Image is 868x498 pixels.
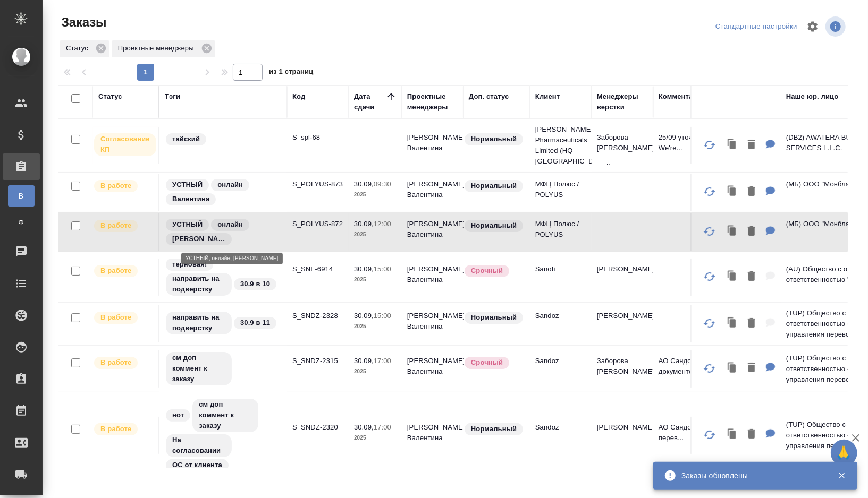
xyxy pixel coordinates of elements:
button: Обновить [697,422,722,448]
p: [PERSON_NAME] [597,422,648,433]
button: Удалить [743,424,761,445]
button: Удалить [743,134,761,156]
p: Sandoz [535,422,586,433]
p: 2025 [354,321,397,332]
p: Срочный [471,265,503,276]
p: [PERSON_NAME] [597,311,648,321]
span: Посмотреть информацию [825,16,848,37]
div: УСТНЫЙ, онлайн, Валентина [165,178,282,207]
span: Ф [13,217,29,228]
div: Выставляет ПМ после принятия заказа от КМа [93,422,153,436]
span: Заказы [58,14,106,31]
div: направить на подверстку, 30.9 в 11 [165,311,282,336]
p: 30.09, [354,312,374,320]
div: терновая!, направить на подверстку, 30.9 в 10 [165,257,282,297]
p: ОС от клиента [172,460,222,470]
div: см доп коммент к заказу [165,351,282,387]
button: Для КМ: АО Сандоз - заказ перевода документов досье (Кетонал FCT 100 мг) [761,357,781,379]
span: Настроить таблицу [800,14,825,39]
p: нот [172,410,184,420]
p: онлайн [217,179,243,190]
td: [PERSON_NAME] Валентина [402,213,464,251]
td: [PERSON_NAME] Валентина [402,417,464,454]
p: S_SNF-6914 [292,264,343,274]
div: Статус по умолчанию для стандартных заказов [464,311,525,325]
p: направить на подверстку [172,273,225,295]
p: онлайн [217,219,243,230]
p: 2025 [354,190,397,200]
div: Статус по умолчанию для стандартных заказов [464,179,525,193]
p: 2025 [354,274,397,285]
p: На согласовании [172,435,225,456]
p: В работе [100,220,131,231]
p: Sandoz [535,356,586,366]
p: Статус [66,43,92,54]
p: УСТНЫЙ [172,179,203,190]
p: 2025 [354,229,397,240]
td: [PERSON_NAME] Валентина [402,127,464,164]
div: Выставляется автоматически, если на указанный объем услуг необходимо больше времени в стандартном... [464,264,525,278]
div: Менеджеры верстки [597,91,648,113]
div: Код [292,91,305,102]
button: Клонировать [722,357,743,379]
td: [PERSON_NAME] Валентина [402,305,464,342]
p: Нормальный [471,424,517,434]
button: Удалить [743,313,761,334]
p: Валентина [172,194,209,204]
div: тайский [165,132,282,147]
p: МФЦ Полюс / POLYUS [535,179,586,200]
p: [PERSON_NAME] Pharmaceuticals Limited (HQ [GEOGRAPHIC_DATA]) [535,124,586,167]
div: Выставляет ПМ после принятия заказа от КМа [93,219,153,233]
p: тайский [172,134,200,144]
div: Проектные менеджеры [407,91,458,113]
button: Удалить [743,221,761,243]
p: В работе [100,265,131,276]
p: 30.09, [354,357,374,365]
p: 30.9 в 11 [240,317,270,328]
button: Для КМ: 25/09 уточняла статус проекта: We're still under the discussion and will let you know the... [761,134,781,156]
p: Заборова [PERSON_NAME] [597,132,648,153]
a: Ф [8,212,35,233]
td: [PERSON_NAME] Валентина [402,174,464,211]
span: из 1 страниц [269,65,314,81]
button: Закрыть [831,471,853,480]
div: Выставляет ПМ после принятия заказа от КМа [93,356,153,370]
div: Доп. статус [469,91,509,102]
td: [PERSON_NAME] Валентина [402,350,464,388]
p: Заборова [PERSON_NAME] [597,356,648,377]
p: В работе [100,312,131,323]
p: 17:00 [374,357,391,365]
button: Клонировать [722,313,743,334]
button: Обновить [697,311,722,336]
button: Обновить [697,264,722,289]
td: [PERSON_NAME] Валентина [402,259,464,296]
p: S_SNDZ-2320 [292,422,343,433]
p: Нормальный [471,181,517,191]
p: терновая! [172,259,207,270]
div: Тэги [165,91,180,102]
div: Выставляет ПМ после принятия заказа от КМа [93,264,153,278]
p: см доп коммент к заказу [172,353,225,384]
button: Обновить [697,356,722,381]
p: [PERSON_NAME] [597,264,648,274]
button: Клонировать [722,181,743,203]
button: Клонировать [722,266,743,288]
div: Статус [60,40,109,57]
p: 15:00 [374,265,391,273]
p: 30.09, [354,265,374,273]
div: split button [713,19,800,35]
div: Выставляет ПМ после принятия заказа от КМа [93,179,153,193]
div: Клиент [535,91,560,102]
p: S_SNDZ-2315 [292,356,343,366]
p: см доп коммент к заказу [199,399,252,431]
button: Клонировать [722,134,743,156]
p: Согласование КП [100,134,150,155]
p: Срочный [471,357,503,368]
p: Проектные менеджеры [118,43,198,54]
p: 30.9 в 10 [240,279,270,289]
button: Для КМ: АО Сандоз - заказ нотариального перевода документа (Кетонал FCT 100 мг) [761,424,781,445]
button: Удалить [743,266,761,288]
p: 17:00 [374,423,391,431]
div: Статус [98,91,122,102]
button: Клонировать [722,221,743,243]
